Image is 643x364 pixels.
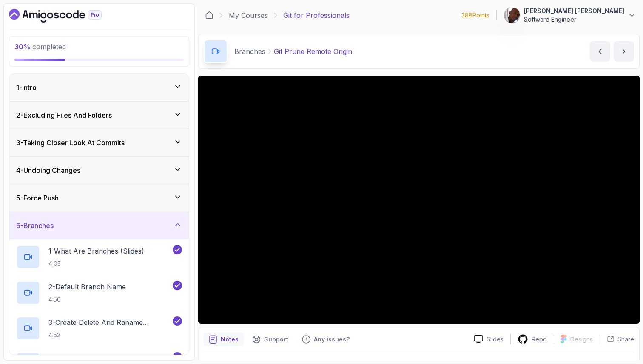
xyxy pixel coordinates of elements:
p: Git Prune Remote Origin [274,46,352,56]
a: Repo [511,334,554,344]
button: 4-Undoing Changes [9,157,189,184]
button: Feedback button [297,333,355,346]
p: 3 - Create Delete And Raname Branches [48,317,171,327]
p: Any issues? [314,335,350,344]
button: 1-Intro [9,74,189,101]
button: notes button [204,333,244,346]
button: 6-Branches [9,212,189,239]
button: 2-Default Branch Name4:56 [16,281,182,305]
p: Branches [234,46,265,56]
button: previous content [590,41,610,62]
p: Designs [570,335,593,344]
button: 1-What Are Branches (Slides)4:05 [16,245,182,269]
p: 4:56 [48,295,126,304]
p: 4 - Git Checkout [48,353,98,363]
a: Slides [467,335,510,344]
p: 4:52 [48,331,171,339]
p: Share [617,335,634,344]
button: 5-Force Push [9,184,189,212]
p: 4:05 [48,260,144,268]
a: Dashboard [9,9,121,23]
button: next content [614,41,634,62]
p: 388 Points [461,11,489,20]
p: Slides [487,335,504,344]
p: Notes [221,335,239,344]
button: Share [600,335,634,344]
p: Software Engineer [524,15,624,24]
button: 3-Create Delete And Raname Branches4:52 [16,316,182,340]
button: Support button [247,333,293,346]
span: completed [14,42,66,51]
iframe: 13 - git prune remote origin [198,76,640,324]
h3: 4 - Undoing Changes [16,165,80,175]
p: Support [264,335,288,344]
h3: 6 - Branches [16,220,54,231]
h3: 3 - Taking Closer Look At Commits [16,138,125,148]
button: 2-Excluding Files And Folders [9,102,189,129]
h3: 1 - Intro [16,82,37,93]
p: Git for Professionals [283,10,350,20]
h3: 2 - Excluding Files And Folders [16,110,112,120]
a: Dashboard [205,11,213,20]
button: user profile image[PERSON_NAME] [PERSON_NAME]Software Engineer [504,7,636,24]
p: 2 - Default Branch Name [48,282,126,292]
p: 1 - What Are Branches (Slides) [48,246,144,256]
span: 30 % [14,42,31,51]
a: My Courses [229,10,268,20]
p: Repo [532,335,547,344]
button: 3-Taking Closer Look At Commits [9,129,189,156]
h3: 5 - Force Push [16,193,59,203]
p: [PERSON_NAME] [PERSON_NAME] [524,7,624,15]
img: user profile image [504,7,520,23]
